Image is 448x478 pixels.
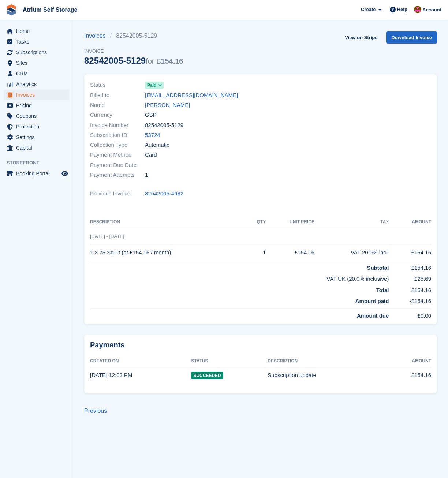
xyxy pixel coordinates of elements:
[147,82,156,89] span: Paid
[90,340,431,350] h2: Payments
[90,131,145,139] span: Subscription ID
[367,265,389,271] strong: Subtotal
[4,143,69,153] a: menu
[16,68,60,79] span: CRM
[90,244,248,261] td: 1 × 75 Sq Ft (at £154.16 / month)
[248,244,266,261] td: 1
[414,6,421,13] img: Mark Rhodes
[145,131,160,139] a: 53724
[4,26,69,36] a: menu
[384,367,431,383] td: £154.16
[90,101,145,109] span: Name
[4,132,69,142] a: menu
[157,57,183,65] span: £154.16
[90,171,145,179] span: Payment Attempts
[16,168,60,179] span: Booking Portal
[384,355,431,367] th: Amount
[90,141,145,149] span: Collection Type
[145,91,238,100] a: [EMAIL_ADDRESS][DOMAIN_NAME]
[90,121,145,130] span: Invoice Number
[84,408,107,414] a: Previous
[4,58,69,68] a: menu
[191,355,268,367] th: Status
[90,272,389,283] td: VAT UK (20.0% inclusive)
[268,367,384,383] td: Subscription update
[248,216,266,228] th: QTY
[16,37,60,47] span: Tasks
[397,6,407,13] span: Help
[6,4,17,15] img: stora-icon-8386f47178a22dfd0bd8f6a31ec36ba5ce8667c1dd55bd0f319d3a0aa187defe.svg
[90,355,191,367] th: Created On
[90,91,145,100] span: Billed to
[389,261,431,272] td: £154.16
[357,313,389,319] strong: Amount due
[90,190,145,198] span: Previous Invoice
[376,287,389,293] strong: Total
[16,90,60,100] span: Invoices
[4,79,69,89] a: menu
[4,90,69,100] a: menu
[145,111,157,119] span: GBP
[90,81,145,89] span: Status
[4,168,69,179] a: menu
[145,141,169,149] span: Automatic
[145,81,164,89] a: Paid
[422,6,441,14] span: Account
[145,171,148,179] span: 1
[16,26,60,36] span: Home
[389,294,431,309] td: -£154.16
[16,58,60,68] span: Sites
[90,372,132,378] time: 2025-10-06 11:03:23 UTC
[16,132,60,142] span: Settings
[4,111,69,121] a: menu
[386,31,437,44] a: Download Invoice
[145,121,183,130] span: 82542005-5129
[84,48,183,55] span: Invoice
[90,161,145,169] span: Payment Due Date
[266,244,314,261] td: £154.16
[4,68,69,79] a: menu
[16,143,60,153] span: Capital
[314,249,389,257] div: VAT 20.0% incl.
[90,234,124,239] span: [DATE] - [DATE]
[145,190,183,198] a: 82542005-4982
[84,31,110,40] a: Invoices
[145,101,190,109] a: [PERSON_NAME]
[60,169,69,178] a: Preview store
[389,244,431,261] td: £154.16
[266,216,314,228] th: Unit Price
[90,151,145,159] span: Payment Method
[16,47,60,57] span: Subscriptions
[84,56,183,66] div: 82542005-5129
[389,272,431,283] td: £25.69
[191,372,223,379] span: Succeeded
[7,159,73,167] span: Storefront
[16,100,60,111] span: Pricing
[4,100,69,111] a: menu
[84,31,183,40] nav: breadcrumbs
[361,6,376,13] span: Create
[16,122,60,132] span: Protection
[389,309,431,320] td: £0.00
[16,79,60,89] span: Analytics
[268,355,384,367] th: Description
[4,122,69,132] a: menu
[314,216,389,228] th: Tax
[20,4,80,16] a: Atrium Self Storage
[145,151,157,159] span: Card
[90,111,145,119] span: Currency
[389,216,431,228] th: Amount
[355,298,389,304] strong: Amount paid
[146,57,154,65] span: for
[389,283,431,295] td: £154.16
[4,47,69,57] a: menu
[90,216,248,228] th: Description
[342,31,380,44] a: View on Stripe
[4,37,69,47] a: menu
[16,111,60,121] span: Coupons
